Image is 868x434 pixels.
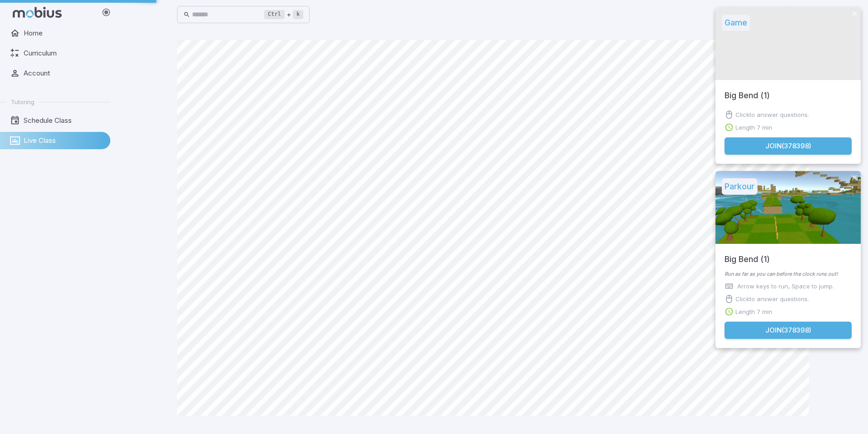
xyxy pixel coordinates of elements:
[24,136,104,146] span: Live Class
[24,116,104,126] span: Schedule Class
[725,270,852,278] p: Run as far as you can before the clock runs out!
[722,15,750,31] h5: Game
[715,171,861,348] div: Join Activity
[770,6,788,23] button: Start Drawing on Questions
[24,48,104,58] span: Curriculum
[11,98,35,106] span: Tutoring
[293,10,303,19] kbd: k
[264,9,303,20] div: +
[725,137,852,155] button: Join(378398)
[715,7,861,164] div: Join Activity
[24,68,104,78] span: Account
[852,174,858,182] button: close
[737,282,834,291] p: Arrow keys to run, Space to jump.
[735,294,809,303] p: Click to answer questions.
[264,10,285,19] kbd: Ctrl
[735,110,809,119] p: Click to answer questions.
[24,28,104,38] span: Home
[735,307,772,316] p: Length 7 min
[715,6,732,23] button: Join in Zoom Client
[753,6,770,23] button: Report an Issue
[722,178,757,195] h5: Parkour
[852,10,858,19] button: close
[725,80,770,102] h5: Big Bend (1)
[725,322,852,339] button: Join(378398)
[736,6,753,23] button: Fullscreen Game
[725,244,770,266] h5: Big Bend (1)
[735,123,772,132] p: Length 7 min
